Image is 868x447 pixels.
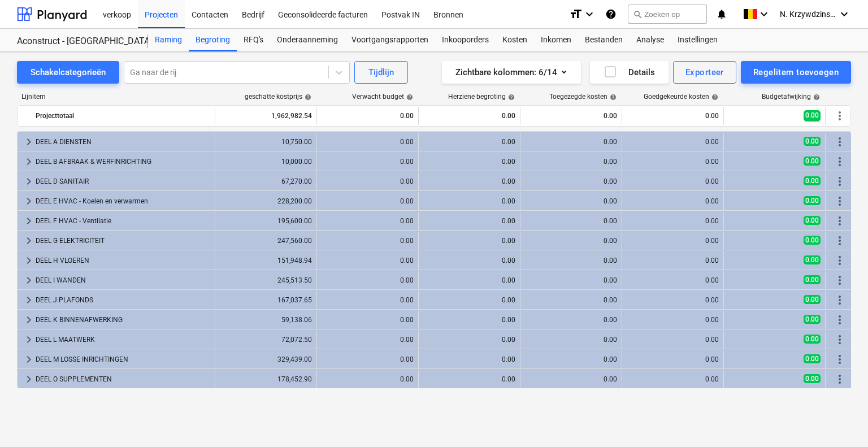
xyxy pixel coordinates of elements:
[220,197,312,205] div: 228,200.00
[22,353,36,366] span: keyboard_arrow_right
[804,354,821,363] span: 0.00
[322,237,414,245] div: 0.00
[322,197,414,205] div: 0.00
[36,331,210,349] div: DEEL L MAATWERK
[525,336,617,344] div: 0.00
[833,214,847,228] span: Meer acties
[345,29,435,51] a: Voortgangsrapporten
[189,29,237,51] a: Begroting
[627,158,719,166] div: 0.00
[36,311,210,329] div: DEEL K BINNENAFWERKING
[22,313,36,327] span: keyboard_arrow_right
[22,175,36,188] span: keyboard_arrow_right
[36,370,210,388] div: DEEL O SUPPLEMENTEN
[578,29,630,51] div: Bestanden
[496,29,534,51] a: Kosten
[804,216,821,225] span: 0.00
[833,333,847,346] span: Meer acties
[804,295,821,304] span: 0.00
[435,29,496,51] a: Inkooporders
[22,194,36,208] span: keyboard_arrow_right
[590,61,669,84] button: Details
[627,375,719,383] div: 0.00
[220,276,312,284] div: 245,513.50
[322,257,414,264] div: 0.00
[804,110,821,121] span: 0.00
[671,29,724,51] a: Instellingen
[36,350,210,368] div: DEEL M LOSSE INRICHTINGEN
[630,29,671,51] a: Analyse
[525,257,617,264] div: 0.00
[804,335,821,344] span: 0.00
[36,212,210,230] div: DEEL F HVAC - Ventilatie
[322,316,414,324] div: 0.00
[322,355,414,363] div: 0.00
[833,194,847,208] span: Meer acties
[148,29,189,51] div: Raming
[627,336,719,344] div: 0.00
[804,196,821,205] span: 0.00
[569,7,583,21] i: format_size
[833,293,847,307] span: Meer acties
[627,197,719,205] div: 0.00
[220,237,312,245] div: 247,560.00
[17,36,134,47] div: Aconstruct - [GEOGRAPHIC_DATA]
[423,138,515,146] div: 0.00
[270,29,345,51] div: Onderaanneming
[322,296,414,304] div: 0.00
[448,93,515,101] div: Herziene begroting
[525,138,617,146] div: 0.00
[627,276,719,284] div: 0.00
[837,7,851,21] i: keyboard_arrow_down
[833,353,847,366] span: Meer acties
[22,372,36,386] span: keyboard_arrow_right
[322,177,414,185] div: 0.00
[322,138,414,146] div: 0.00
[220,158,312,166] div: 10,000.00
[804,374,821,383] span: 0.00
[780,10,836,19] span: N. Krzywdzinska
[36,133,210,151] div: DEEL A DIENSTEN
[583,7,596,21] i: keyboard_arrow_down
[423,296,515,304] div: 0.00
[423,257,515,264] div: 0.00
[302,94,311,101] span: help
[833,175,847,188] span: Meer acties
[368,65,394,80] div: Tijdlijn
[811,94,820,101] span: help
[753,65,839,80] div: Regelitem toevoegen
[716,7,727,21] i: notifications
[627,177,719,185] div: 0.00
[237,29,270,51] a: RFQ's
[804,157,821,166] span: 0.00
[804,137,821,146] span: 0.00
[354,61,408,84] button: Tijdlijn
[534,29,578,51] a: Inkomen
[525,107,617,125] div: 0.00
[36,107,210,125] div: Projecttotaal
[607,94,617,101] span: help
[833,109,847,123] span: Meer acties
[627,296,719,304] div: 0.00
[757,7,771,21] i: keyboard_arrow_down
[17,61,119,84] button: Schakelcategorieën
[525,296,617,304] div: 0.00
[525,276,617,284] div: 0.00
[804,255,821,264] span: 0.00
[811,393,868,447] iframe: Chat Widget
[525,197,617,205] div: 0.00
[833,313,847,327] span: Meer acties
[22,254,36,267] span: keyboard_arrow_right
[804,176,821,185] span: 0.00
[833,274,847,287] span: Meer acties
[17,93,215,101] div: Lijnitem
[804,275,821,284] span: 0.00
[22,135,36,149] span: keyboard_arrow_right
[627,217,719,225] div: 0.00
[673,61,736,84] button: Exporteer
[525,316,617,324] div: 0.00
